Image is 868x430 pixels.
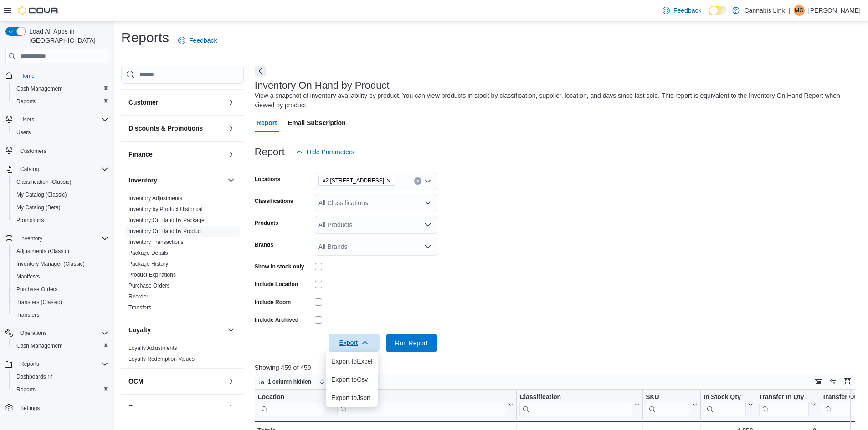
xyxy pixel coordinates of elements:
[255,298,291,306] label: Include Room
[813,376,824,387] button: Keyboard shortcuts
[9,370,112,383] a: Dashboards
[659,1,705,20] a: Feedback
[255,80,390,91] h3: Inventory On Hand by Product
[128,176,224,185] button: Inventory
[2,163,112,176] button: Catalog
[646,393,698,416] button: SKU
[128,124,203,133] h3: Discounts & Promotions
[13,189,71,200] a: My Catalog (Classic)
[13,96,108,107] span: Reports
[16,342,62,349] span: Cash Management
[13,246,73,257] a: Adjustments (Classic)
[323,176,384,185] span: #2 [STREET_ADDRESS]
[13,384,39,395] a: Reports
[226,376,236,387] button: OCM
[20,147,46,155] span: Customers
[9,339,112,352] button: Cash Management
[16,217,44,224] span: Promotions
[13,384,108,395] span: Reports
[2,144,112,157] button: Customers
[128,377,224,386] button: OCM
[128,304,151,311] span: Transfers
[128,176,157,185] h3: Inventory
[128,282,170,289] span: Purchase Orders
[128,304,151,311] a: Transfers
[121,343,244,368] div: Loyalty
[16,359,108,369] span: Reports
[226,324,236,335] button: Loyalty
[2,358,112,370] button: Reports
[16,191,67,198] span: My Catalog (Classic)
[128,345,177,351] a: Loyalty Adjustments
[395,339,428,348] span: Run Report
[255,376,315,387] button: 1 column hidden
[519,393,632,402] div: Classification
[13,189,108,200] span: My Catalog (Classic)
[331,394,372,401] span: Export to Json
[424,177,431,185] button: Open list of options
[646,393,690,416] div: SKU URL
[331,358,372,365] span: Export to Excel
[16,359,43,369] button: Reports
[709,6,728,15] input: Dark Mode
[13,371,56,382] a: Dashboards
[16,273,40,280] span: Manifests
[13,258,88,269] a: Inventory Manager (Classic)
[16,114,108,125] span: Users
[128,150,153,159] h3: Finance
[2,401,112,415] button: Settings
[788,5,790,16] p: |
[334,334,374,352] span: Export
[704,393,746,402] div: In Stock Qty
[9,188,112,201] button: My Catalog (Classic)
[13,371,108,382] span: Dashboards
[26,27,108,45] span: Load All Apps in [GEOGRAPHIC_DATA]
[2,113,112,126] button: Users
[258,393,331,416] button: Location
[128,249,168,257] span: Package Details
[16,328,51,339] button: Operations
[326,370,378,389] button: Export toCsv
[13,177,75,187] a: Classification (Classic)
[842,376,853,387] button: Enter fullscreen
[128,98,224,107] button: Customer
[255,316,298,324] label: Include Archived
[414,177,421,185] button: Clear input
[18,6,59,15] img: Cova
[226,175,236,186] button: Inventory
[2,327,112,339] button: Operations
[16,260,85,268] span: Inventory Manager (Classic)
[16,164,108,175] span: Catalog
[13,309,108,320] span: Transfers
[128,272,176,278] a: Product Expirations
[255,66,266,76] button: Next
[16,85,62,92] span: Cash Management
[128,217,205,223] a: Inventory On Hand by Package
[255,281,298,288] label: Include Location
[128,261,168,267] a: Package History
[128,228,202,234] a: Inventory On Hand by Product
[16,311,39,319] span: Transfers
[226,402,236,413] button: Pricing
[268,378,311,385] span: 1 column hidden
[13,202,108,213] span: My Catalog (Beta)
[9,82,112,95] button: Cash Management
[13,271,108,282] span: Manifests
[128,239,184,245] a: Inventory Transactions
[128,293,148,300] a: Reorder
[704,393,753,416] button: In Stock Qty
[121,29,169,47] h1: Reports
[9,126,112,139] button: Users
[9,95,112,108] button: Reports
[128,206,203,213] span: Inventory by Product Historical
[128,377,144,386] h3: OCM
[9,245,112,258] button: Adjustments (Classic)
[13,309,43,320] a: Transfers
[318,176,395,186] span: #2 1149 Western Rd.
[128,195,182,202] span: Inventory Adjustments
[519,393,632,416] div: Classification
[128,217,205,224] span: Inventory On Hand by Package
[9,176,112,188] button: Classification (Classic)
[16,386,36,393] span: Reports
